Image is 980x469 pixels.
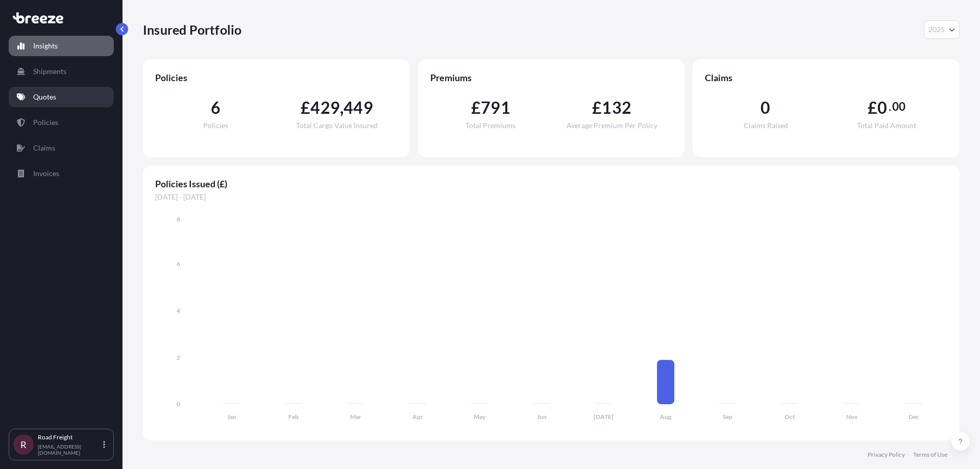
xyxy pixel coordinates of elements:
[177,260,180,267] tspan: 6
[177,354,180,361] tspan: 2
[723,413,732,421] tspan: Sep
[761,100,770,116] span: 0
[412,413,423,421] tspan: Apr
[203,122,228,129] span: Policies
[33,66,66,77] p: Shipments
[301,100,310,116] span: £
[909,413,919,421] tspan: Dec
[310,100,340,116] span: 429
[177,307,180,314] tspan: 4
[177,400,180,408] tspan: 0
[537,413,547,421] tspan: Jun
[567,122,657,129] span: Average Premium Per Policy
[474,413,486,421] tspan: May
[471,100,481,116] span: £
[227,413,236,421] tspan: Jan
[33,41,58,51] p: Insights
[177,215,180,223] tspan: 8
[9,61,114,82] a: Shipments
[785,413,795,421] tspan: Oct
[9,36,114,56] a: Insights
[660,413,672,421] tspan: Aug
[857,122,916,129] span: Total Paid Amount
[350,413,361,421] tspan: Mar
[868,451,905,459] a: Privacy Policy
[868,100,877,116] span: £
[344,100,373,116] span: 449
[211,100,220,116] span: 6
[33,168,59,179] p: Invoices
[9,138,114,158] a: Claims
[33,143,55,153] p: Claims
[602,100,631,116] span: 132
[924,20,960,39] button: Year Selector
[9,87,114,107] a: Quotes
[592,100,602,116] span: £
[20,439,27,450] span: R
[594,413,614,421] tspan: [DATE]
[892,103,905,111] span: 00
[705,71,947,84] span: Claims
[155,192,947,202] span: [DATE] - [DATE]
[744,122,788,129] span: Claims Raised
[38,433,101,441] p: Road Freight
[465,122,516,129] span: Total Premiums
[846,413,858,421] tspan: Nov
[38,443,101,456] p: [EMAIL_ADDRESS][DOMAIN_NAME]
[481,100,510,116] span: 791
[430,71,673,84] span: Premiums
[9,163,114,184] a: Invoices
[913,451,947,459] a: Terms of Use
[340,100,344,116] span: ,
[877,100,887,116] span: 0
[155,71,398,84] span: Policies
[33,92,56,102] p: Quotes
[889,103,891,111] span: .
[928,24,945,35] span: 2025
[33,117,58,128] p: Policies
[288,413,299,421] tspan: Feb
[143,21,241,38] p: Insured Portfolio
[155,178,947,190] span: Policies Issued (£)
[9,112,114,133] a: Policies
[296,122,378,129] span: Total Cargo Value Insured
